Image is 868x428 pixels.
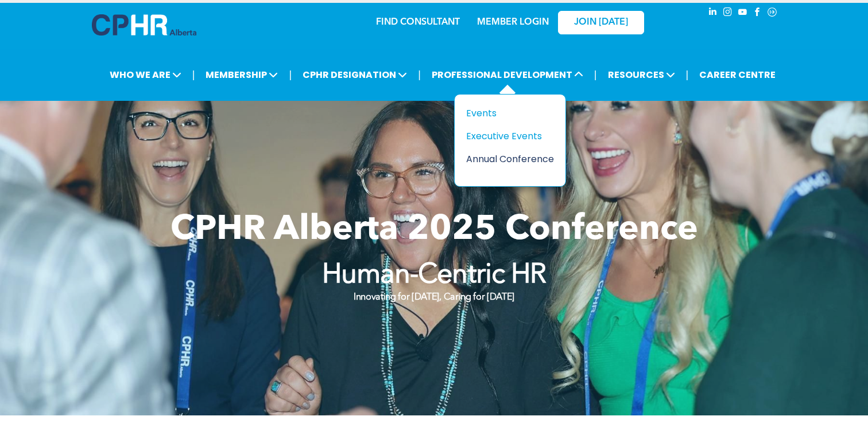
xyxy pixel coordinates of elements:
[736,6,749,21] a: youtube
[466,129,545,143] div: Executive Events
[354,293,514,302] strong: Innovating for [DATE], Caring for [DATE]
[604,64,679,85] span: RESOURCES
[192,63,195,87] li: |
[477,18,549,27] a: MEMBER LOGIN
[322,262,546,289] strong: Human-Centric HR
[686,63,689,87] li: |
[574,17,628,28] span: JOIN [DATE]
[558,11,644,34] a: JOIN [DATE]
[92,14,196,36] img: A blue and white logo for cp alberta
[299,64,410,85] span: CPHR DESIGNATION
[376,18,460,27] a: FIND CONSULTANT
[706,6,719,21] a: linkedin
[202,64,281,85] span: MEMBERSHIP
[289,63,292,87] li: |
[466,129,554,143] a: Executive Events
[696,64,779,85] a: CAREER CENTRE
[751,6,764,21] a: facebook
[466,106,545,120] div: Events
[170,213,698,248] span: CPHR Alberta 2025 Conference
[466,106,554,120] a: Events
[721,6,734,21] a: instagram
[594,63,597,87] li: |
[418,63,421,87] li: |
[428,64,587,85] span: PROFESSIONAL DEVELOPMENT
[766,6,778,21] a: Social network
[466,152,554,166] a: Annual Conference
[466,152,545,166] div: Annual Conference
[106,64,185,85] span: WHO WE ARE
